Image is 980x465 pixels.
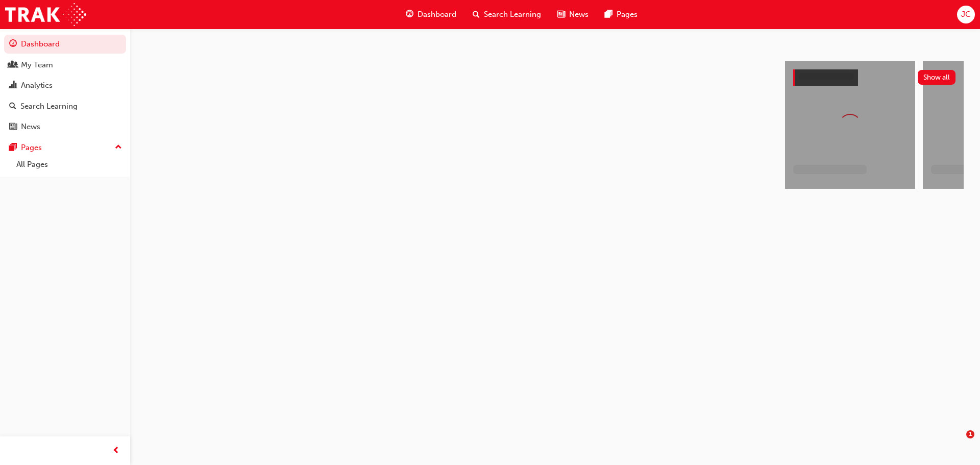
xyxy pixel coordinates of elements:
span: JC [961,9,971,20]
div: My Team [21,59,53,71]
span: news-icon [9,123,17,132]
button: Pages [4,138,126,157]
a: Search Learning [4,97,126,116]
a: All Pages [12,157,126,173]
span: 1 [966,430,974,438]
span: Dashboard [418,9,456,20]
span: Search Learning [484,9,541,20]
a: Analytics [4,76,126,95]
span: guage-icon [406,8,413,21]
iframe: Intercom live chat [945,430,970,455]
button: DashboardMy TeamAnalyticsSearch LearningNews [4,33,126,138]
a: guage-iconDashboard [398,4,464,25]
a: Dashboard [4,35,126,54]
div: News [21,121,40,133]
a: My Team [4,56,126,75]
span: up-icon [115,141,122,154]
span: chart-icon [9,81,17,90]
span: pages-icon [9,143,17,153]
div: Search Learning [20,101,78,112]
a: News [4,117,126,136]
span: search-icon [9,102,16,111]
span: search-icon [473,8,480,21]
button: Show all [918,70,956,85]
a: pages-iconPages [597,4,646,25]
a: news-iconNews [549,4,597,25]
div: Pages [21,142,42,154]
span: guage-icon [9,40,17,49]
span: prev-icon [112,445,120,457]
a: search-iconSearch Learning [464,4,549,25]
span: people-icon [9,61,17,70]
span: pages-icon [605,8,612,21]
span: news-icon [557,8,565,21]
span: News [569,9,589,20]
div: Analytics [21,80,53,91]
img: Trak [5,3,86,26]
button: JC [957,6,975,23]
a: Show all [793,69,955,86]
span: Pages [617,9,638,20]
